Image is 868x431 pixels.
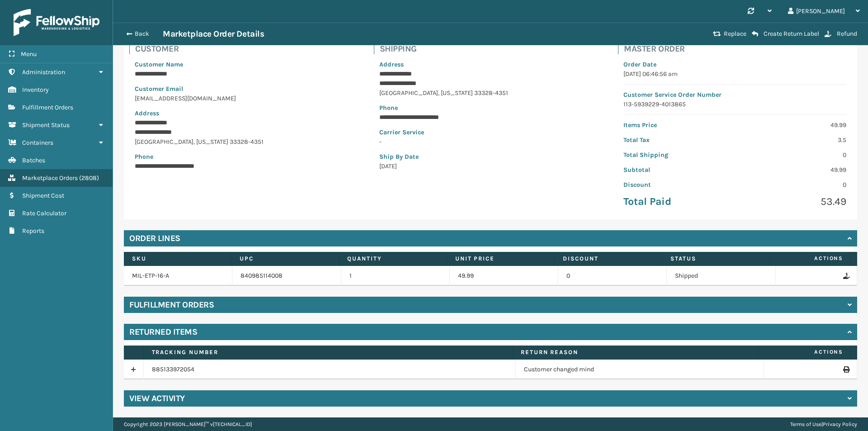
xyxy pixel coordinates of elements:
[379,161,602,171] p: [DATE]
[516,360,764,379] td: Customer changed mind
[379,61,404,68] span: Address
[347,255,438,263] label: Quantity
[741,135,846,145] p: 3.5
[129,299,214,310] h4: Fulfillment Orders
[163,28,264,39] h3: Marketplace Order Details
[21,50,37,58] span: Menu
[670,255,761,263] label: Status
[773,251,849,266] span: Actions
[135,137,358,147] p: [GEOGRAPHIC_DATA] , [US_STATE] 33328-4351
[741,195,846,208] p: 53.49
[623,150,729,160] p: Total Shipping
[22,68,65,76] span: Administration
[135,60,358,69] p: Customer Name
[135,109,159,117] span: Address
[22,227,44,235] span: Reports
[563,255,654,263] label: Discount
[623,69,846,79] p: [DATE] 06:46:56 am
[22,86,49,94] span: Inventory
[521,348,750,356] label: Return Reason
[135,43,363,54] h4: Customer
[121,30,163,38] button: Back
[341,266,450,286] td: 1
[132,272,169,279] a: MIL-ETP-16-A
[232,266,341,286] td: 840985114008
[380,43,608,54] h4: Shipping
[623,135,729,145] p: Total Tax
[825,31,831,37] i: Refund
[623,99,846,109] p: 113-5939229-4013865
[14,9,99,36] img: logo
[79,174,99,182] span: ( 2808 )
[22,139,53,147] span: Containers
[22,192,64,199] span: Shipment Cost
[843,273,849,279] i: Refund Order Line
[379,137,602,147] p: -
[379,128,602,137] p: Carrier Service
[22,104,73,111] span: Fulfillment Orders
[152,365,194,373] a: 885133972054
[22,174,78,182] span: Marketplace Orders
[752,30,758,38] i: Create Return Label
[135,84,358,94] p: Customer Email
[132,255,223,263] label: SKU
[623,60,846,69] p: Order Date
[22,121,70,129] span: Shipment Status
[623,165,729,175] p: Subtotal
[450,266,558,286] td: 49.99
[623,120,729,130] p: Items Price
[623,180,729,189] p: Discount
[129,393,185,404] h4: View Activity
[741,165,846,175] p: 49.99
[240,255,330,263] label: UPC
[22,209,66,217] span: Rate Calculator
[843,366,849,373] i: Print Return Label
[741,150,846,160] p: 0
[379,88,602,98] p: [GEOGRAPHIC_DATA] , [US_STATE] 33328-4351
[124,417,252,431] p: Copyright 2023 [PERSON_NAME]™ v [TECHNICAL_ID]
[624,43,852,54] h4: Master Order
[749,30,822,38] button: Create Return Label
[379,152,602,161] p: Ship By Date
[822,30,860,38] button: Refund
[129,327,197,337] h4: Returned Items
[379,103,602,113] p: Phone
[710,30,749,38] button: Replace
[558,266,667,286] td: 0
[790,421,821,427] a: Terms of Use
[152,348,504,356] label: Tracking number
[741,120,846,130] p: 49.99
[823,421,857,427] a: Privacy Policy
[22,156,45,164] span: Batches
[623,195,729,208] p: Total Paid
[741,180,846,189] p: 0
[129,233,180,244] h4: Order Lines
[713,31,721,37] i: Replace
[135,152,358,161] p: Phone
[790,417,857,431] div: |
[623,90,846,99] p: Customer Service Order Number
[135,94,358,103] p: [EMAIL_ADDRESS][DOMAIN_NAME]
[667,266,775,286] td: Shipped
[455,255,546,263] label: Unit Price
[761,345,849,360] span: Actions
